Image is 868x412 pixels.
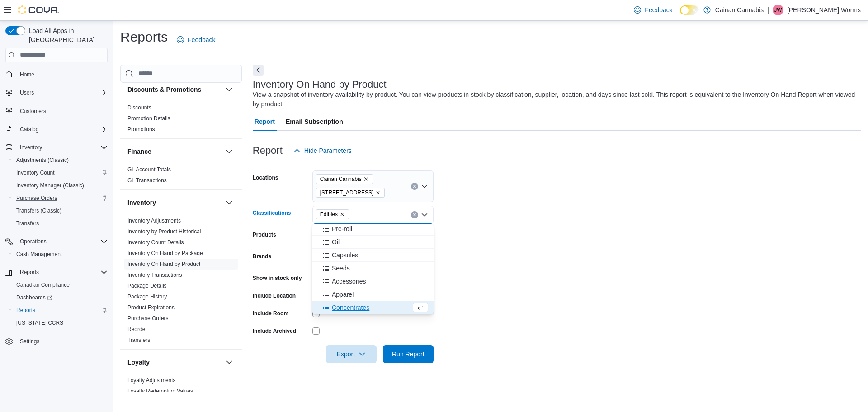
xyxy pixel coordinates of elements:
[224,146,235,157] button: Finance
[2,123,111,136] button: Catalog
[2,68,111,81] button: Home
[127,377,176,384] span: Loyalty Adjustments
[127,293,167,300] span: Package History
[253,292,296,299] label: Include Location
[312,288,434,301] button: Apparel
[127,315,169,322] span: Purchase Orders
[13,218,42,229] a: Transfers
[16,194,57,202] span: Purchase Orders
[16,124,108,135] span: Catalog
[253,174,278,181] label: Locations
[127,250,203,256] a: Inventory On Hand by Package
[5,64,108,372] nav: Complex example
[224,84,235,95] button: Discounts & Promotions
[9,192,111,204] button: Purchase Orders
[253,90,856,109] div: View a snapshot of inventory availability by product. You can view products in stock by classific...
[16,124,42,135] button: Catalog
[13,155,72,166] a: Adjustments (Classic)
[127,147,151,156] h3: Finance
[16,236,108,247] span: Operations
[363,176,369,182] button: Remove Cainan Cannabis from selection in this group
[316,188,385,198] span: 3030A 3rd Ave
[290,142,355,160] button: Hide Parameters
[680,5,699,15] input: Dark Mode
[9,179,111,192] button: Inventory Manager (Classic)
[2,235,111,248] button: Operations
[127,260,200,268] span: Inventory On Hand by Product
[16,182,84,189] span: Inventory Manager (Classic)
[16,87,108,98] span: Users
[332,303,369,312] span: Concentrates
[224,357,235,368] button: Loyalty
[127,358,222,367] button: Loyalty
[320,210,338,219] span: Edibles
[326,345,377,363] button: Export
[127,85,201,94] h3: Discounts & Promotions
[127,304,175,311] span: Product Expirations
[120,375,242,400] div: Loyalty
[127,115,170,122] a: Promotion Details
[20,71,34,78] span: Home
[16,156,69,164] span: Adjustments (Classic)
[20,338,39,345] span: Settings
[316,209,349,219] span: Edibles
[13,180,88,191] a: Inventory Manager (Classic)
[383,345,434,363] button: Run Report
[13,249,66,260] a: Cash Management
[16,294,52,301] span: Dashboards
[16,336,43,347] a: Settings
[253,145,283,156] h3: Report
[127,166,171,173] a: GL Account Totals
[127,283,167,289] a: Package Details
[120,102,242,138] div: Discounts & Promotions
[127,217,181,224] span: Inventory Adjustments
[16,281,70,289] span: Canadian Compliance
[9,204,111,217] button: Transfers (Classic)
[375,190,381,195] button: Remove 3030A 3rd Ave from selection in this group
[16,236,50,247] button: Operations
[13,292,56,303] a: Dashboards
[332,237,340,246] span: Oil
[13,167,58,178] a: Inventory Count
[774,5,782,15] span: JW
[127,272,182,278] a: Inventory Transactions
[767,5,769,15] p: |
[312,236,434,249] button: Oil
[16,207,61,214] span: Transfers (Classic)
[127,294,167,300] a: Package History
[9,279,111,291] button: Canadian Compliance
[286,113,343,131] span: Email Subscription
[13,292,108,303] span: Dashboards
[9,217,111,230] button: Transfers
[715,5,764,15] p: Cainan Cannabis
[127,358,150,367] h3: Loyalty
[13,218,108,229] span: Transfers
[13,279,73,290] a: Canadian Compliance
[16,87,38,98] button: Users
[253,65,264,76] button: Next
[2,266,111,279] button: Reports
[120,28,168,46] h1: Reports
[16,106,50,117] a: Customers
[421,211,428,218] button: Close list of options
[127,177,167,184] span: GL Transactions
[13,205,65,216] a: Transfers (Classic)
[20,269,39,276] span: Reports
[787,5,861,15] p: [PERSON_NAME] Worms
[9,248,111,260] button: Cash Management
[188,35,215,44] span: Feedback
[773,5,783,15] div: Jordon Worms
[332,290,354,299] span: Apparel
[127,377,176,384] a: Loyalty Adjustments
[13,180,108,191] span: Inventory Manager (Classic)
[630,1,676,19] a: Feedback
[13,193,61,204] a: Purchase Orders
[253,327,296,335] label: Include Archived
[25,26,108,44] span: Load All Apps in [GEOGRAPHIC_DATA]
[127,85,222,94] button: Discounts & Promotions
[320,188,374,197] span: [STREET_ADDRESS]
[16,105,108,117] span: Customers
[127,326,147,332] a: Reorder
[127,228,201,235] a: Inventory by Product Historical
[2,104,111,118] button: Customers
